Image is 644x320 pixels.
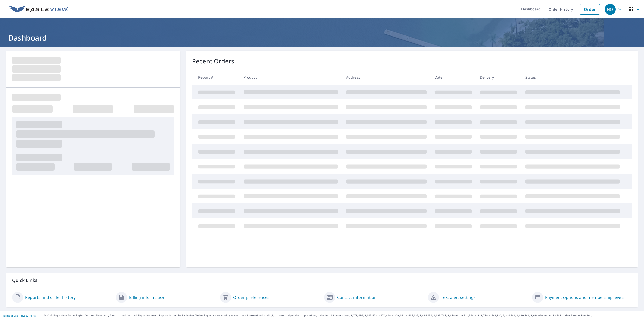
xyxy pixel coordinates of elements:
[3,314,18,317] a: Terms of Use
[580,4,600,15] a: Order
[6,32,638,43] h1: Dashboard
[545,294,624,300] a: Payment options and membership levels
[605,4,616,15] div: NO
[337,294,377,300] a: Contact information
[192,70,239,85] th: Report #
[233,294,270,300] a: Order preferences
[239,70,342,85] th: Product
[441,294,476,300] a: Text alert settings
[20,314,36,317] a: Privacy Policy
[342,70,431,85] th: Address
[44,314,641,317] p: © 2025 Eagle View Technologies, Inc. and Pictometry International Corp. All Rights Reserved. Repo...
[192,57,234,66] p: Recent Orders
[3,314,36,317] p: |
[431,70,476,85] th: Date
[476,70,521,85] th: Delivery
[521,70,624,85] th: Status
[12,277,632,283] p: Quick Links
[129,294,165,300] a: Billing information
[9,6,68,13] img: EV Logo
[25,294,76,300] a: Reports and order history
